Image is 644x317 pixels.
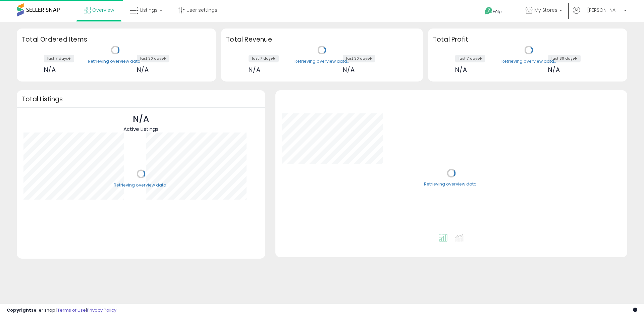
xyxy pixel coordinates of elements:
[479,2,515,22] a: Help
[424,181,479,188] div: Retrieving overview data..
[534,7,557,13] span: My Stores
[501,58,556,64] div: Retrieving overview data..
[493,9,502,14] span: Help
[573,7,627,22] a: Hi [PERSON_NAME]
[582,7,622,13] span: Hi [PERSON_NAME]
[294,58,349,64] div: Retrieving overview data..
[484,7,493,15] i: Get Help
[88,58,143,64] div: Retrieving overview data..
[114,182,168,188] div: Retrieving overview data..
[92,7,114,13] span: Overview
[140,7,158,13] span: Listings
